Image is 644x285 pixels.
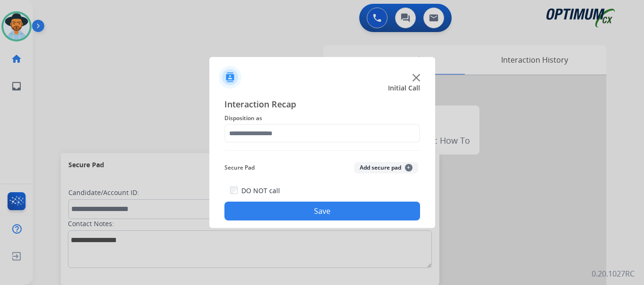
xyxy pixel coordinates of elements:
[405,164,413,171] span: +
[224,202,420,220] button: Save
[219,66,241,89] img: contactIcon
[224,113,420,124] span: Disposition as
[224,150,420,151] img: contact-recap-line.svg
[224,162,255,173] span: Secure Pad
[241,186,280,195] label: DO NOT call
[354,162,418,173] button: Add secure pad+
[592,268,635,279] p: 0.20.1027RC
[388,83,420,93] span: Initial Call
[224,98,420,113] span: Interaction Recap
